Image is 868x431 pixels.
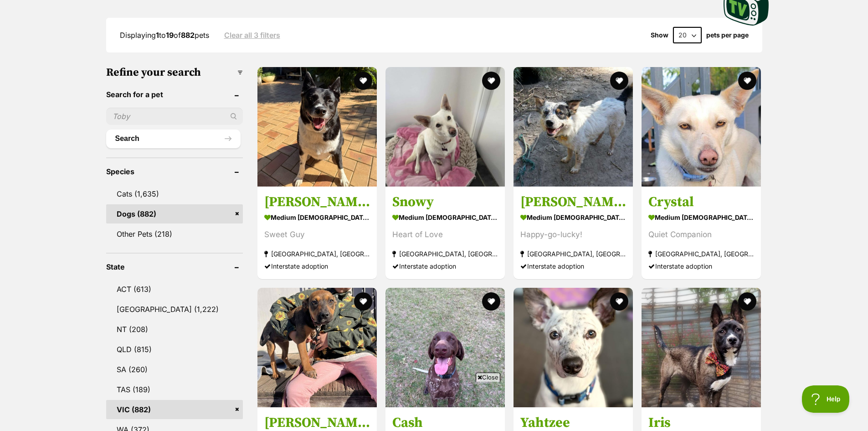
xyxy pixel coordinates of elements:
[642,288,761,407] img: Iris - Mixed breed Dog
[392,260,498,272] div: Interstate adoption
[106,184,243,203] a: Cats (1,635)
[648,193,754,211] h3: Crystal
[264,228,370,241] div: Sweet Guy
[106,320,243,339] a: NT (208)
[106,66,243,79] h3: Refine your search
[385,67,505,187] img: Snowy - Australian Kelpie Dog
[106,204,243,223] a: Dogs (882)
[268,385,600,426] iframe: Advertisement
[106,380,243,399] a: TAS (189)
[392,193,498,211] h3: Snowy
[224,31,280,39] a: Clear all 3 filters
[706,31,749,39] label: pets per page
[648,248,754,260] strong: [GEOGRAPHIC_DATA], [GEOGRAPHIC_DATA]
[257,187,377,279] a: [PERSON_NAME] medium [DEMOGRAPHIC_DATA] Dog Sweet Guy [GEOGRAPHIC_DATA], [GEOGRAPHIC_DATA] Inters...
[520,228,626,241] div: Happy-go-lucky!
[514,187,633,279] a: [PERSON_NAME] (3) medium [DEMOGRAPHIC_DATA] Dog Happy-go-lucky! [GEOGRAPHIC_DATA], [GEOGRAPHIC_DA...
[106,108,243,125] input: Toby
[648,211,754,224] strong: medium [DEMOGRAPHIC_DATA] Dog
[264,260,370,272] div: Interstate adoption
[264,211,370,224] strong: medium [DEMOGRAPHIC_DATA] Dog
[482,292,500,311] button: favourite
[482,72,500,90] button: favourite
[642,187,761,279] a: Crystal medium [DEMOGRAPHIC_DATA] Dog Quiet Companion [GEOGRAPHIC_DATA], [GEOGRAPHIC_DATA] Inters...
[802,385,850,413] iframe: Help Scout Beacon - Open
[106,224,243,244] a: Other Pets (218)
[610,72,628,90] button: favourite
[520,260,626,272] div: Interstate adoption
[106,130,241,148] button: Search
[610,292,628,311] button: favourite
[385,288,505,407] img: Cash - German Shorthaired Pointer Dog
[354,292,372,311] button: favourite
[257,67,377,187] img: Marley - Australian Kelpie x Border Collie Dog
[476,373,500,382] span: Close
[181,31,195,40] strong: 882
[166,31,174,40] strong: 19
[106,360,243,379] a: SA (260)
[651,31,668,39] span: Show
[106,90,243,99] header: Search for a pet
[354,72,372,90] button: favourite
[392,248,498,260] strong: [GEOGRAPHIC_DATA], [GEOGRAPHIC_DATA]
[264,193,370,211] h3: [PERSON_NAME]
[514,67,633,187] img: Milo (3) - Australian Cattle Dog x Australian Terrier x Border Collie Dog
[130,0,136,7] img: adc.png
[264,248,370,260] strong: [GEOGRAPHIC_DATA], [GEOGRAPHIC_DATA]
[106,340,243,359] a: QLD (815)
[156,31,159,40] strong: 1
[648,228,754,241] div: Quiet Companion
[257,288,377,407] img: Thelma - Australian Kelpie x Australian Cattle Dog
[106,280,243,299] a: ACT (613)
[739,72,757,90] button: favourite
[520,193,626,211] h3: [PERSON_NAME] (3)
[520,248,626,260] strong: [GEOGRAPHIC_DATA], [GEOGRAPHIC_DATA]
[642,67,761,187] img: Crystal - Australian Kelpie Dog
[392,228,498,241] div: Heart of Love
[514,288,633,407] img: Yahtzee - Jack Russell Terrier x Border Collie x Staffordshire Bull Terrier Dog
[120,31,209,40] span: Displaying to of pets
[392,211,498,224] strong: medium [DEMOGRAPHIC_DATA] Dog
[385,187,505,279] a: Snowy medium [DEMOGRAPHIC_DATA] Dog Heart of Love [GEOGRAPHIC_DATA], [GEOGRAPHIC_DATA] Interstate...
[106,400,243,419] a: VIC (882)
[106,167,243,176] header: Species
[520,211,626,224] strong: medium [DEMOGRAPHIC_DATA] Dog
[739,292,757,311] button: favourite
[106,300,243,319] a: [GEOGRAPHIC_DATA] (1,222)
[106,263,243,271] header: State
[648,260,754,272] div: Interstate adoption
